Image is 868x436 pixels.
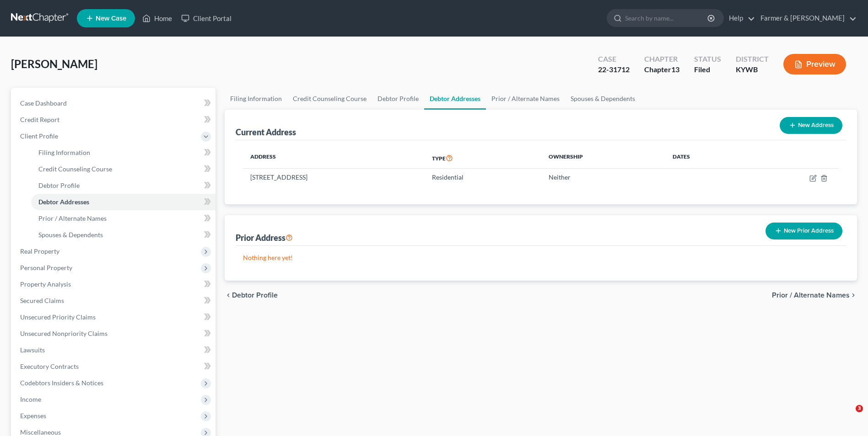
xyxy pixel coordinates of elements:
[20,99,67,107] span: Case Dashboard
[425,148,541,169] th: Type
[694,54,721,64] div: Status
[20,313,96,321] span: Unsecured Priority Claims
[20,412,46,420] span: Expenses
[20,247,59,255] span: Real Property
[736,54,769,64] div: District
[756,10,857,27] a: Farmer & [PERSON_NAME]
[20,428,61,436] span: Miscellaneous
[31,144,216,161] a: Filing Information
[232,292,278,299] span: Debtor Profile
[644,64,679,75] div: Chapter
[541,148,665,169] th: Ownership
[236,127,296,138] div: Current Address
[724,10,755,27] a: Help
[625,10,709,27] input: Search by name...
[424,88,486,110] a: Debtor Addresses
[31,227,216,243] a: Spouses & Dependents
[694,64,721,75] div: Filed
[13,292,216,309] a: Secured Claims
[20,132,58,140] span: Client Profile
[96,15,126,22] span: New Case
[13,325,216,342] a: Unsecured Nonpriority Claims
[665,148,746,169] th: Dates
[138,10,177,27] a: Home
[20,346,45,354] span: Lawsuits
[31,194,216,210] a: Debtor Addresses
[31,161,216,177] a: Credit Counseling Course
[20,280,71,288] span: Property Analysis
[20,395,41,403] span: Income
[13,95,216,112] a: Case Dashboard
[837,405,859,427] iframe: Intercom live chat
[541,169,665,186] td: Neither
[20,379,103,387] span: Codebtors Insiders & Notices
[850,292,857,299] i: chevron_right
[783,54,846,74] button: Preview
[13,112,216,128] a: Credit Report
[425,169,541,186] td: Residential
[644,54,679,64] div: Chapter
[20,297,64,304] span: Secured Claims
[243,253,839,262] p: Nothing here yet!
[225,88,287,110] a: Filing Information
[20,330,108,337] span: Unsecured Nonpriority Claims
[31,177,216,194] a: Debtor Profile
[13,358,216,375] a: Executory Contracts
[243,148,425,169] th: Address
[38,231,103,239] span: Spouses & Dependents
[772,292,857,299] button: Prior / Alternate Names chevron_right
[565,88,641,110] a: Spouses & Dependents
[38,198,89,206] span: Debtor Addresses
[38,165,112,173] span: Credit Counseling Course
[780,117,842,134] button: New Address
[38,149,90,156] span: Filing Information
[13,276,216,292] a: Property Analysis
[486,88,565,110] a: Prior / Alternate Names
[671,65,679,74] span: 13
[11,57,97,70] span: [PERSON_NAME]
[177,10,236,27] a: Client Portal
[856,405,863,412] span: 3
[31,210,216,227] a: Prior / Alternate Names
[372,88,424,110] a: Debtor Profile
[287,88,372,110] a: Credit Counseling Course
[13,309,216,325] a: Unsecured Priority Claims
[20,362,79,370] span: Executory Contracts
[598,54,630,64] div: Case
[772,292,850,299] span: Prior / Alternate Names
[20,264,72,271] span: Personal Property
[38,214,107,222] span: Prior / Alternate Names
[243,169,425,186] td: [STREET_ADDRESS]
[598,64,630,75] div: 22-31712
[38,181,80,189] span: Debtor Profile
[236,232,293,243] div: Prior Address
[736,64,769,75] div: KYWB
[225,292,232,299] i: chevron_left
[225,292,278,299] button: chevron_left Debtor Profile
[20,116,59,123] span: Credit Report
[13,342,216,358] a: Lawsuits
[766,223,842,239] button: New Prior Address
